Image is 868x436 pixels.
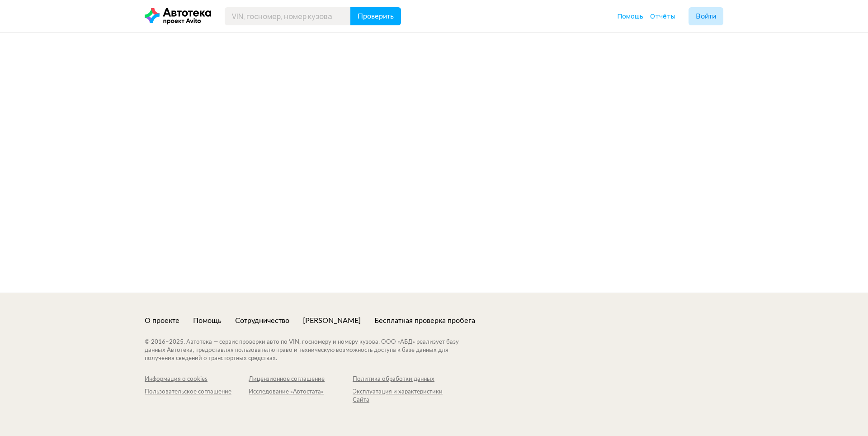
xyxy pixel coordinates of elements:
a: [PERSON_NAME] [303,316,361,326]
div: © 2016– 2025 . Автотека — сервис проверки авто по VIN, госномеру и номеру кузова. ООО «АБД» реали... [145,338,477,363]
a: Сотрудничество [235,316,289,326]
button: Войти [689,7,723,25]
span: Отчёты [650,12,675,20]
button: Проверить [350,7,401,25]
a: Бесплатная проверка пробега [374,316,475,326]
a: Исследование «Автостата» [249,388,353,404]
div: Исследование «Автостата» [249,388,353,396]
a: Политика обработки данных [353,375,457,384]
a: Пользовательское соглашение [145,388,249,404]
a: Лицензионное соглашение [249,375,353,384]
div: Пользовательское соглашение [145,388,249,396]
a: Отчёты [650,12,675,21]
a: Эксплуатация и характеристики Сайта [353,388,457,404]
span: Помощь [618,12,643,20]
a: Помощь [618,12,643,21]
span: Проверить [358,13,394,20]
a: Информация о cookies [145,375,249,384]
a: О проекте [145,316,179,326]
a: Помощь [193,316,222,326]
input: VIN, госномер, номер кузова [225,7,351,25]
span: Войти [696,13,716,20]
